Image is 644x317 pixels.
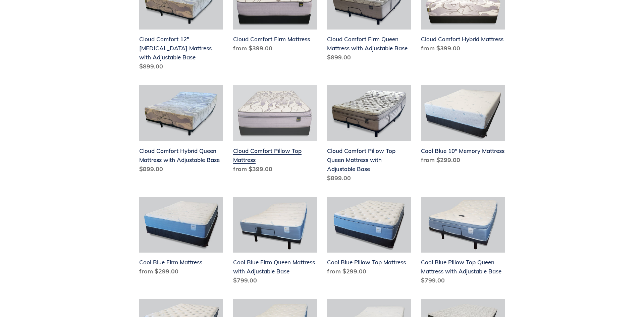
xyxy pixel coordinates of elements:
[421,197,505,288] a: Cool Blue Pillow Top Queen Mattress with Adjustable Base
[233,197,317,288] a: Cool Blue Firm Queen Mattress with Adjustable Base
[327,85,411,185] a: Cloud Comfort Pillow Top Queen Mattress with Adjustable Base
[233,85,317,176] a: Cloud Comfort Pillow Top Mattress
[327,197,411,279] a: Cool Blue Pillow Top Mattress
[421,85,505,167] a: Cool Blue 10" Memory Mattress
[139,85,223,176] a: Cloud Comfort Hybrid Queen Mattress with Adjustable Base
[139,197,223,279] a: Cool Blue Firm Mattress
